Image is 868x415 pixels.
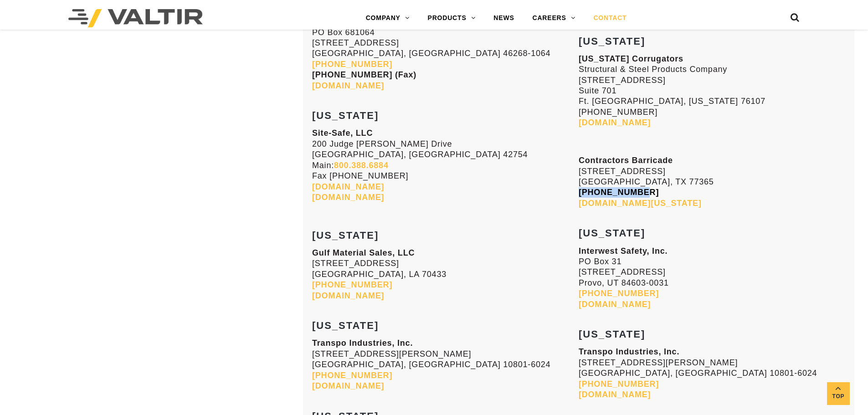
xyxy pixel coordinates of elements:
[827,382,850,405] a: Top
[579,156,673,165] strong: Contractors Barricade
[312,81,384,90] a: [DOMAIN_NAME]
[579,300,651,309] a: [DOMAIN_NAME]
[579,328,645,340] strong: [US_STATE]
[312,182,384,191] a: [DOMAIN_NAME]
[579,54,845,128] p: Structural & Steel Products Company [STREET_ADDRESS] Suite 701 Ft. [GEOGRAPHIC_DATA], [US_STATE] ...
[484,9,523,27] a: NEWS
[357,9,419,27] a: COMPANY
[312,70,416,79] strong: [PHONE_NUMBER] (Fax)
[68,9,203,27] img: Valtir
[584,9,636,27] a: CONTACT
[312,338,579,391] p: [STREET_ADDRESS][PERSON_NAME] [GEOGRAPHIC_DATA], [GEOGRAPHIC_DATA] 10801-6024
[312,248,579,301] p: [STREET_ADDRESS] [GEOGRAPHIC_DATA], LA 70433
[312,320,379,331] strong: [US_STATE]
[312,230,379,241] strong: [US_STATE]
[827,391,850,402] span: Top
[579,289,659,298] a: [PHONE_NUMBER]
[312,60,392,69] a: [PHONE_NUMBER]
[579,227,645,239] strong: [US_STATE]
[312,16,579,91] p: PO Box 681064 [STREET_ADDRESS] [GEOGRAPHIC_DATA], [GEOGRAPHIC_DATA] 46268-1064
[524,9,585,27] a: CAREERS
[579,246,668,256] strong: Interwest Safety, Inc.
[312,280,392,289] a: [PHONE_NUMBER]
[312,193,384,202] a: [DOMAIN_NAME]
[312,381,384,390] a: [DOMAIN_NAME]
[312,128,579,203] p: 200 Judge [PERSON_NAME] Drive [GEOGRAPHIC_DATA], [GEOGRAPHIC_DATA] 42754 Main: Fax [PHONE_NUMBER]
[579,390,651,399] a: [DOMAIN_NAME]
[579,155,845,209] p: [STREET_ADDRESS] [GEOGRAPHIC_DATA], TX 77365
[579,347,679,356] strong: Transpo Industries, Inc.
[579,199,702,208] a: [DOMAIN_NAME][US_STATE]
[312,128,373,138] strong: Site-Safe, LLC
[579,54,683,63] strong: [US_STATE] Corrugators
[579,347,845,400] p: [STREET_ADDRESS][PERSON_NAME] [GEOGRAPHIC_DATA], [GEOGRAPHIC_DATA] 10801-6024
[312,110,379,121] strong: [US_STATE]
[312,371,392,380] a: [PHONE_NUMBER]
[312,338,413,348] strong: Transpo Industries, Inc.
[579,36,645,47] strong: [US_STATE]
[579,118,651,127] a: [DOMAIN_NAME]
[579,379,659,389] a: [PHONE_NUMBER]
[312,291,384,300] a: [DOMAIN_NAME]
[579,188,659,197] a: [PHONE_NUMBER]
[334,161,389,170] a: 800.388.6884
[579,246,845,310] p: PO Box 31 [STREET_ADDRESS] Provo, UT 84603-0031
[312,248,415,257] strong: Gulf Material Sales, LLC
[419,9,485,27] a: PRODUCTS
